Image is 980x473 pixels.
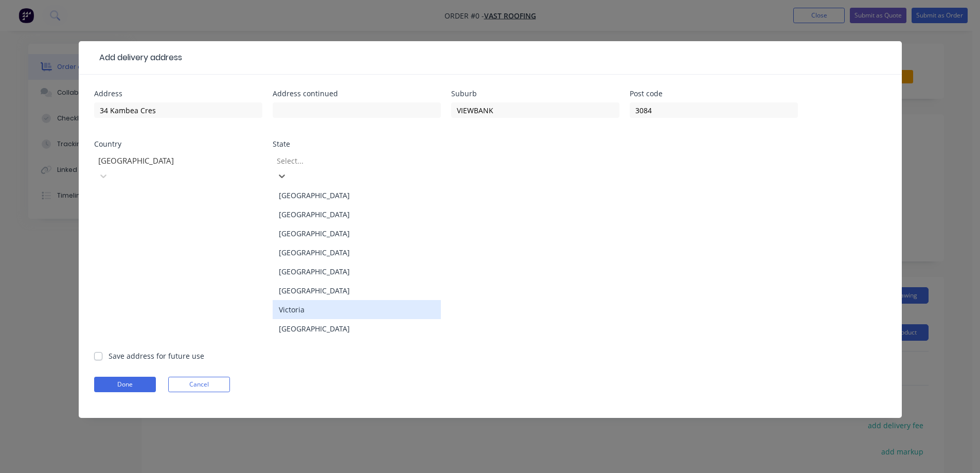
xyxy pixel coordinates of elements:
[273,205,441,224] div: [GEOGRAPHIC_DATA]
[273,243,441,262] div: [GEOGRAPHIC_DATA]
[273,141,441,148] div: State
[94,51,182,64] div: Add delivery address
[273,262,441,281] div: [GEOGRAPHIC_DATA]
[273,224,441,243] div: [GEOGRAPHIC_DATA]
[273,300,441,319] div: Victoria
[273,281,441,300] div: [GEOGRAPHIC_DATA]
[94,377,156,392] button: Done
[630,90,798,97] div: Post code
[94,141,262,148] div: Country
[94,90,262,97] div: Address
[168,377,230,392] button: Cancel
[273,90,441,97] div: Address continued
[451,90,619,97] div: Suburb
[109,351,204,361] label: Save address for future use
[273,319,441,338] div: [GEOGRAPHIC_DATA]
[273,186,441,205] div: [GEOGRAPHIC_DATA]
